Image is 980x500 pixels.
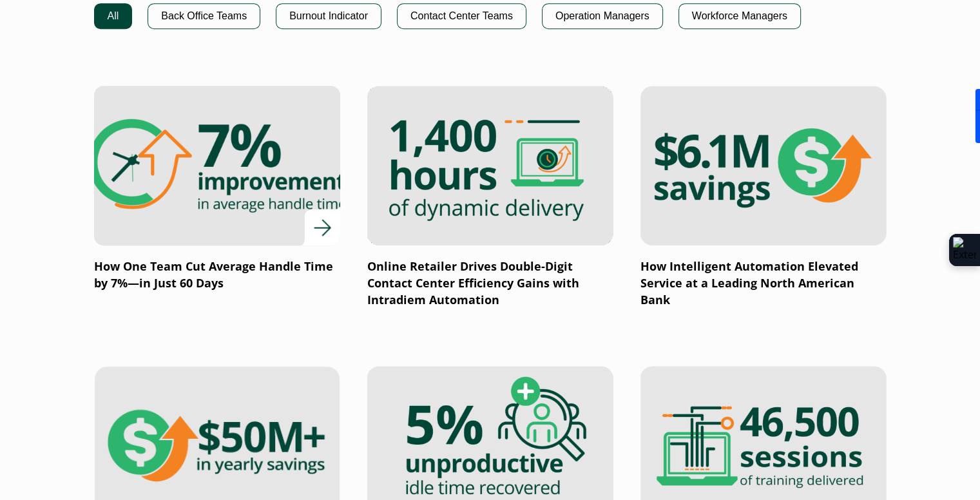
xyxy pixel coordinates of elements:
[640,258,887,309] p: How Intelligent Automation Elevated Service at a Leading North American Bank
[94,86,340,292] a: How One Team Cut Average Handle Time by 7%—in Just 60 Days
[640,86,887,309] a: How Intelligent Automation Elevated Service at a Leading North American Bank
[678,3,801,29] button: Workforce Managers
[367,86,613,309] a: Online Retailer Drives Double-Digit Contact Center Efficiency Gains with Intradiem Automation
[953,237,976,263] img: Extension Icon
[367,258,613,309] p: Online Retailer Drives Double-Digit Contact Center Efficiency Gains with Intradiem Automation
[542,3,663,29] button: Operation Managers
[94,258,340,292] p: How One Team Cut Average Handle Time by 7%—in Just 60 Days
[94,3,133,29] button: All
[276,3,381,29] button: Burnout Indicator
[148,3,260,29] button: Back Office Teams
[397,3,526,29] button: Contact Center Teams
